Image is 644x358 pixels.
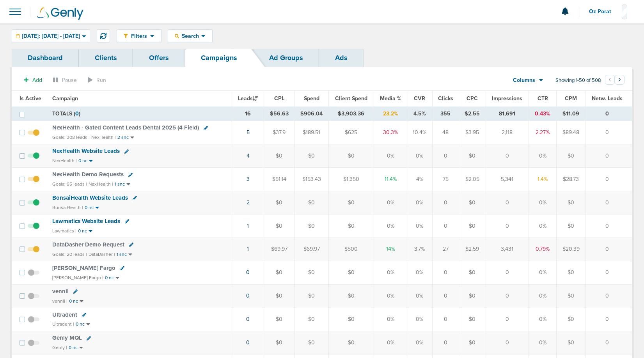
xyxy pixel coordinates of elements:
td: $89.48 [557,121,585,144]
td: $0 [557,191,585,214]
td: 75 [432,168,459,191]
span: 0 [75,110,79,117]
td: 30.3% [374,121,407,144]
a: Ads [319,49,364,67]
span: vennli [52,288,69,295]
small: DataDasher | [89,252,115,257]
td: $0 [557,308,585,331]
td: $0 [329,261,374,284]
td: $0 [459,331,486,354]
td: 0 [486,284,529,308]
td: $2.59 [459,237,486,261]
td: 3.7% [407,237,432,261]
td: 0% [374,261,407,284]
td: 0.43% [529,106,557,121]
td: $3,903.36 [329,106,374,121]
a: 0 [246,316,250,323]
td: 0% [374,331,407,354]
span: Columns [513,76,535,84]
td: 4% [407,168,432,191]
small: 0 nc [85,205,94,211]
td: $0 [557,144,585,168]
small: Goals: 95 leads | [52,181,87,187]
ul: Pagination [605,76,624,85]
td: 0% [374,308,407,331]
td: 0 [486,308,529,331]
small: NexHealth | [91,135,116,140]
td: 0 [585,191,632,214]
td: 0 [585,144,632,168]
span: Netw. Leads [592,95,623,102]
small: 0 nc [78,228,87,234]
td: $0 [264,261,295,284]
td: 0% [374,144,407,168]
td: 0% [407,331,432,354]
a: 2 [247,199,250,206]
td: 0 [585,237,632,261]
small: 2 snc [117,135,129,140]
td: 0% [407,214,432,237]
td: $0 [459,261,486,284]
td: 2,118 [486,121,529,144]
td: 0% [529,261,557,284]
td: 0 [486,191,529,214]
td: 0 [432,284,459,308]
td: $0 [295,144,329,168]
td: 0% [529,144,557,168]
button: Add [20,74,46,86]
td: $0 [329,284,374,308]
span: Ultradent [52,311,77,318]
td: $0 [459,284,486,308]
td: 11.4% [374,168,407,191]
small: 1 snc [115,181,125,187]
td: $906.04 [295,106,329,121]
td: $153.43 [295,168,329,191]
td: $0 [295,191,329,214]
span: Search [179,33,201,39]
td: 0.79% [529,237,557,261]
button: Go to next page [615,75,624,85]
span: CPM [565,95,577,102]
td: 355 [432,106,459,121]
td: $51.14 [264,168,295,191]
td: 0% [374,191,407,214]
td: 0% [529,191,557,214]
td: $0 [329,214,374,237]
td: $0 [264,284,295,308]
td: 0% [374,284,407,308]
td: $0 [459,308,486,331]
td: 0 [585,106,632,121]
td: 0 [585,168,632,191]
small: vennli | [52,298,67,304]
td: $0 [557,284,585,308]
td: $500 [329,237,374,261]
td: $37.9 [264,121,295,144]
a: Offers [133,49,185,67]
a: Clients [79,49,133,67]
span: Add [32,77,42,83]
td: 0% [407,261,432,284]
td: 0 [432,191,459,214]
small: 0 nc [76,321,85,327]
td: $0 [295,214,329,237]
span: Client Spend [335,95,367,102]
small: BonsaiHealth | [52,205,83,210]
td: 0% [407,144,432,168]
td: 0 [585,284,632,308]
span: [PERSON_NAME] Fargo [52,264,115,271]
span: Spend [304,95,319,102]
td: 27 [432,237,459,261]
td: $0 [557,331,585,354]
span: Media % [380,95,401,102]
span: Campaign [52,95,78,102]
td: 10.4% [407,121,432,144]
td: 0 [585,121,632,144]
small: NexHealth | [89,181,113,187]
td: 0 [432,144,459,168]
small: Goals: 20 leads | [52,252,87,257]
small: 0 nc [78,158,87,164]
span: CPL [274,95,284,102]
td: 4.5% [407,106,432,121]
td: $0 [557,214,585,237]
td: 0 [432,214,459,237]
